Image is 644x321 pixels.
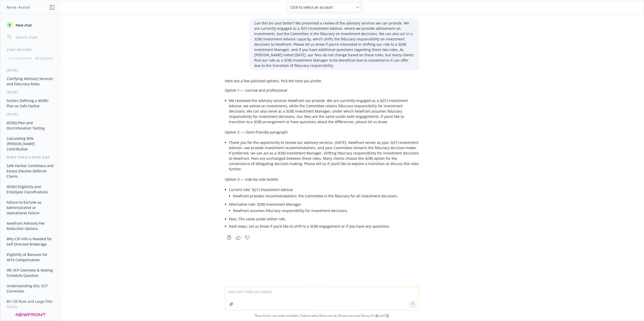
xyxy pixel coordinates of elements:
[5,74,57,88] button: Clarifying Advisory Services and Fiduciary Roles
[5,250,57,264] button: Eligibility of Bonuses for 401k Compensation
[1,68,61,72] div: [DATE]
[9,56,32,60] p: Current account
[5,297,57,311] button: 80-120 Rule and Large Filer Status
[1,48,61,52] div: Chat History
[5,198,57,217] button: Failure to Exclude as Administrative or Operational Failure
[286,2,362,12] button: Click to select an account
[229,97,419,125] li: We reviewed the advisory services Newfront can provide. We are currently engaged as a 3(21) Inves...
[1,155,61,159] div: More than a week ago
[35,56,52,60] p: All accounts
[1,90,61,94] div: [DATE]
[5,20,57,30] button: New chat
[5,119,57,132] button: 457(b) Plan and Discrimination Testing
[243,234,251,241] button: Thumbs down
[229,201,419,215] li: Alternative role: 3(38) Investment Manager
[5,235,57,248] button: Why CIP Info is Needed for Self-Directed Brokerage
[225,88,419,93] p: Option 1 — concise and professional
[1,112,61,116] div: [DATE]
[376,313,379,318] a: BI
[5,282,57,295] button: Understanding DOL SCP Correction
[233,207,419,214] li: Newfront assumes fiduciary responsibility for investment decisions.
[5,96,57,110] button: Factors Defining a 403(b) Plan as Safe Harbor
[5,219,57,233] button: Newfront Advisory Fee Reduction Options
[225,78,419,84] p: Here are a few polished options. Pick the tone you prefer.
[5,182,57,196] button: 403(b) Eligibility and Employee Classifications
[227,235,231,240] svg: Copy to clipboard
[386,313,389,318] a: TR
[229,223,419,230] li: Next steps: Let us know if you’d like to shift to a 3(38) engagement or if you have any questions.
[225,177,419,182] p: Option 3 — side‑by‑side bullets
[233,192,419,200] li: Newfront provides recommendations; the Committee is the fiduciary for all investment decisions.
[229,215,419,223] li: Fees: The same under either role.
[291,5,333,10] span: Click to select an account
[5,162,57,180] button: Safe Harbor Conditions and Excess Elective Deferral Claims
[2,310,642,321] span: Nova Assist can make mistakes. Explore what Nova can do: Browse prompt library for and
[15,22,32,28] span: New chat
[5,134,57,153] button: Calculating 90% [PERSON_NAME] Contribution
[7,5,30,10] h1: Nova Assist
[229,186,419,201] li: Current role: 3(21) Investment Advisor
[254,20,414,68] p: Can this be said better? We presented a review of the advisory services we can provide. We are cu...
[15,34,55,41] input: Search chats
[225,129,419,135] p: Option 2 — client-friendly paragraph
[229,139,419,173] li: Thank you for the opportunity to review our advisory services. [DATE], Newfront serves as your 3(...
[5,266,57,280] button: IRS VCP Overview & Vesting Schedule Question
